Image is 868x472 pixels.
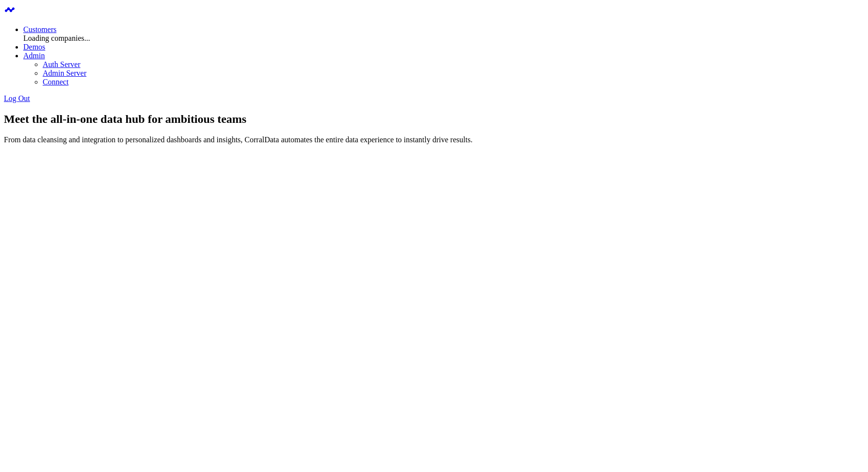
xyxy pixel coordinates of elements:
a: Connect [43,78,68,86]
a: Log Out [4,94,30,102]
p: From data cleansing and integration to personalized dashboards and insights, CorralData automates... [4,135,864,144]
a: Demos [23,43,45,51]
a: Admin Server [43,69,86,77]
a: Customers [23,25,56,34]
h1: Meet the all-in-one data hub for ambitious teams [4,113,864,126]
a: Auth Server [43,60,80,68]
div: Loading companies... [23,34,864,43]
a: Admin [23,51,45,60]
